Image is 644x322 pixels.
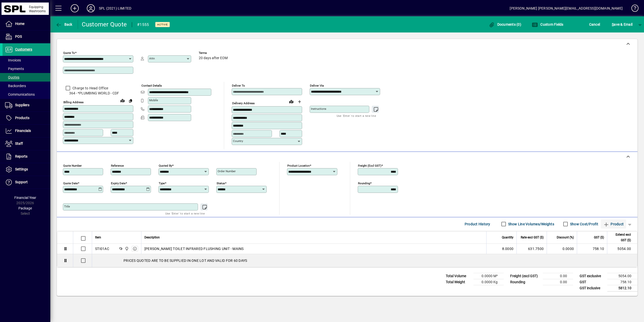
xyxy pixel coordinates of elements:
[577,279,607,285] td: GST
[15,180,28,184] span: Support
[15,116,29,120] span: Products
[118,96,127,104] a: View on map
[232,84,245,87] mat-label: Deliver To
[64,205,70,208] mat-label: Title
[71,86,108,91] label: Charge to Head Office
[15,141,23,146] span: Staff
[67,4,83,13] button: Add
[63,181,78,185] mat-label: Quote date
[508,279,543,285] td: Rounding
[473,279,504,285] td: 0.0000 Kg
[15,129,31,133] span: Financials
[3,163,50,176] a: Settings
[577,244,607,254] td: 758.10
[502,235,513,240] span: Quantity
[463,220,492,229] button: Product History
[295,98,303,106] button: Choose address
[609,20,635,29] button: Save & Email
[199,56,228,60] span: 20 days after EOM
[601,220,626,229] button: Product
[3,99,50,112] a: Suppliers
[502,246,514,251] span: 8.0000
[577,285,607,291] td: GST inclusive
[358,164,381,167] mat-label: Freight (excl GST)
[543,273,573,279] td: 0.00
[3,82,50,90] a: Backorders
[56,22,72,26] span: Back
[15,47,32,51] span: Customers
[54,20,74,29] button: Back
[83,4,99,13] button: Profile
[124,246,129,252] span: SPL (2021) Limited
[577,273,607,279] td: GST exclusive
[137,21,149,29] div: #1555
[63,164,82,167] mat-label: Quote number
[199,51,229,55] span: Terms
[603,220,624,228] span: Product
[3,18,50,30] a: Home
[15,103,29,107] span: Suppliers
[95,235,101,240] span: Item
[149,57,155,60] mat-label: Attn
[589,20,600,28] span: Cancel
[95,246,109,251] div: STI01AC
[557,235,574,240] span: Discount (%)
[287,164,310,167] mat-label: Product location
[5,84,26,88] span: Backorders
[465,220,490,228] span: Product History
[594,235,604,240] span: GST ($)
[3,56,50,64] a: Invoices
[607,285,637,291] td: 5812.10
[3,64,50,73] a: Payments
[159,181,165,185] mat-label: Type
[337,113,376,119] mat-hint: Use 'Enter' to start a new line
[3,137,50,150] a: Staff
[311,107,326,111] mat-label: Instructions
[3,125,50,137] a: Financials
[92,254,637,267] div: PRICES QUOTED ARE TO BE SUPPLIED IN ONE LOT AND VALID FOR 60 DAYS
[358,181,370,185] mat-label: Rounding
[15,34,22,39] span: POS
[3,150,50,163] a: Reports
[612,20,632,28] span: ave & Email
[3,90,50,99] a: Communications
[5,75,19,79] span: Quotes
[15,22,24,26] span: Home
[443,273,473,279] td: Total Volume
[3,30,50,43] a: POS
[157,23,168,26] span: Active
[532,22,563,26] span: Custom Fields
[50,20,78,29] app-page-header-button: Back
[543,279,573,285] td: 0.00
[510,4,623,12] div: [PERSON_NAME] [PERSON_NAME][EMAIL_ADDRESS][DOMAIN_NAME]
[628,1,638,17] a: Knowledge Base
[63,91,133,96] span: 364 - *PLUMBING WORLD - CDF
[3,176,50,189] a: Support
[111,164,124,167] mat-label: Reference
[531,20,565,29] button: Custom Fields
[99,4,131,12] div: SPL (2021) LIMITED
[508,273,543,279] td: Freight (excl GST)
[159,164,172,167] mat-label: Quoted by
[489,22,521,26] span: Documents (0)
[287,97,295,105] a: View on map
[15,154,27,158] span: Reports
[144,235,160,240] span: Description
[233,139,243,143] mat-label: Country
[15,167,28,171] span: Settings
[612,22,614,26] span: S
[473,273,504,279] td: 0.0000 M³
[607,279,637,285] td: 758.10
[487,20,522,29] button: Documents (0)
[5,92,35,96] span: Communications
[14,196,36,200] span: Financial Year
[218,169,236,173] mat-label: Order number
[3,112,50,124] a: Products
[443,279,473,285] td: Total Weight
[607,273,637,279] td: 5054.00
[5,58,21,62] span: Invoices
[217,181,225,185] mat-label: Status
[569,222,598,227] label: Show Cost/Profit
[3,73,50,82] a: Quotes
[63,51,75,55] mat-label: Quote To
